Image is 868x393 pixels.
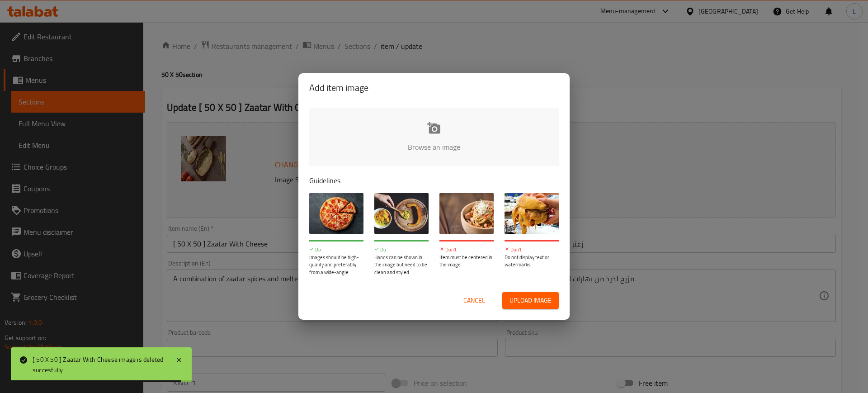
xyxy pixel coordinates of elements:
button: Cancel [460,292,489,309]
p: Don't [505,246,559,254]
p: Item must be centered in the image [439,254,494,269]
img: guide-img-4@3x.jpg [505,193,559,234]
img: guide-img-3@3x.jpg [439,193,494,234]
button: Upload image [502,292,559,309]
div: [ 50 X 50 ] Zaatar With Cheese image is deleted succesfully [33,355,166,375]
img: guide-img-2@3x.jpg [374,193,429,234]
p: Don't [439,246,494,254]
p: Guidelines [309,175,559,186]
p: Images should be high-quality and preferably from a wide-angle [309,254,363,276]
p: Do [309,246,363,254]
p: Do not display text or watermarks [505,254,559,269]
span: Cancel [463,295,485,306]
img: guide-img-1@3x.jpg [309,193,363,234]
p: Do [374,246,429,254]
span: Upload image [509,295,552,306]
p: Hands can be shown in the image but need to be clean and styled [374,254,429,276]
h2: Add item image [309,80,559,95]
